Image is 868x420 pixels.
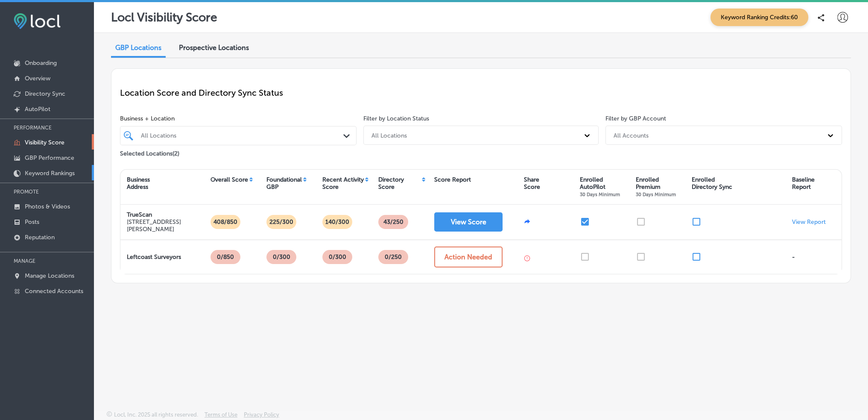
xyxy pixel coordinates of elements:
span: 30 Days Minimum [580,191,620,197]
p: Connected Accounts [25,288,83,295]
p: 0 /250 [381,250,405,264]
p: Onboarding [25,59,57,67]
label: Filter by GBP Account [605,115,666,122]
strong: TrueScan [127,211,152,218]
p: Keyword Rankings [25,170,75,177]
img: fda3e92497d09a02dc62c9cd864e3231.png [14,13,61,29]
p: Selected Locations ( 2 ) [120,147,179,157]
div: All Locations [371,132,407,139]
p: Photos & Videos [25,203,70,210]
div: Baseline Report [792,176,815,191]
div: Overall Score [210,176,248,183]
a: View Report [792,218,826,226]
p: Locl Visibility Score [111,10,217,24]
button: Action Needed [434,247,503,267]
p: AutoPilot [25,106,50,113]
p: Directory Sync [25,90,65,97]
span: 30 Days Minimum [636,191,676,197]
span: Business + Location [120,115,357,122]
p: GBP Performance [25,154,74,162]
div: Business Address [127,176,150,191]
p: 408/850 [210,215,241,229]
p: Visibility Score [25,139,64,146]
div: Recent Activity Score [322,176,364,191]
button: View Score [434,212,503,232]
span: GBP Locations [115,44,161,52]
div: Score Report [434,176,471,183]
div: Enrolled Premium [636,176,676,198]
div: - [792,253,795,261]
span: Prospective Locations [179,44,249,52]
p: Reputation [25,234,55,241]
p: 140/300 [322,215,353,229]
label: Filter by Location Status [363,115,429,122]
div: Directory Score [378,176,421,191]
p: Overview [25,75,50,82]
p: 43 /250 [380,215,407,229]
div: Foundational GBP [266,176,302,191]
p: 0/300 [269,250,294,264]
p: Location Score and Directory Sync Status [120,88,842,98]
div: All Accounts [614,132,649,139]
p: 0/850 [213,250,237,264]
p: 225/300 [266,215,297,229]
div: Share Score [524,176,540,191]
p: Posts [25,218,39,226]
strong: Leftcoast Surveyors [127,253,181,261]
p: Manage Locations [25,272,74,279]
p: [STREET_ADDRESS][PERSON_NAME] [127,218,198,233]
div: Enrolled Directory Sync [691,176,732,191]
p: 0/300 [325,250,350,264]
div: Enrolled AutoPilot [580,176,620,198]
p: Locl, Inc. 2025 all rights reserved. [114,411,198,418]
span: Keyword Ranking Credits: 60 [710,9,808,26]
div: All Locations [141,132,344,139]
